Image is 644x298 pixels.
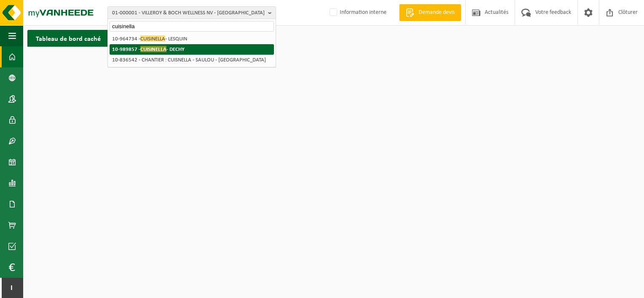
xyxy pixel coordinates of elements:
span: 01-000001 - VILLEROY & BOCH WELLNESS NV - [GEOGRAPHIC_DATA] [112,7,265,19]
li: 10-836542 - CHANTIER : CUISNELLA - SAULOU - [GEOGRAPHIC_DATA] [110,55,274,65]
h2: Tableau de bord caché [27,30,109,46]
span: CUISINELLA [140,35,165,42]
li: 10-964734 - - LESQUIN [110,34,274,44]
span: CUISINELLA [140,46,166,52]
button: 01-000001 - VILLEROY & BOCH WELLNESS NV - [GEOGRAPHIC_DATA] [107,6,276,19]
input: Chercher des succursales liées [110,21,274,32]
strong: 10-989857 - - DECHY [112,46,185,52]
span: Demande devis [416,8,457,17]
a: Demande devis [399,4,461,21]
label: Information interne [328,6,386,19]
